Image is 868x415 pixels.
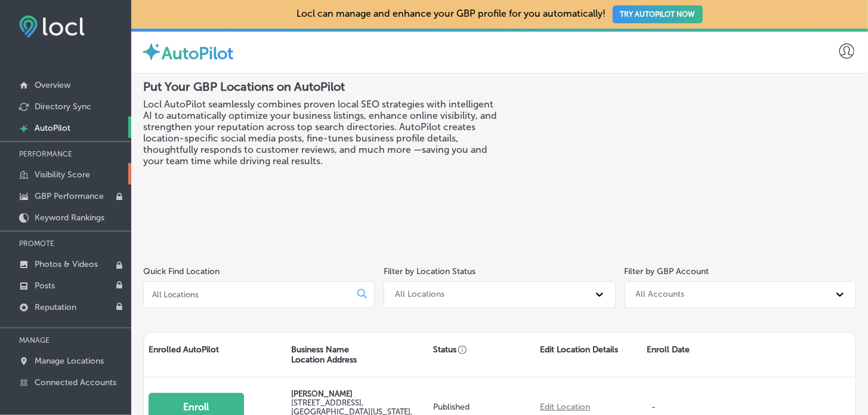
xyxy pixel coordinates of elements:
p: Overview [35,80,70,90]
p: Connected Accounts [35,377,116,388]
p: Visibility Score [35,170,90,180]
div: All Locations [395,290,444,300]
div: Enroll Date [642,333,749,377]
p: AutoPilot [35,123,70,133]
button: TRY AUTOPILOT NOW [613,5,703,23]
p: Manage Locations [35,356,104,366]
div: All Accounts [636,290,685,300]
a: Edit Location [540,402,590,412]
img: fda3e92497d09a02dc62c9cd864e3231.png [19,16,85,38]
p: Posts [35,281,55,291]
div: Business Name Location Address [286,333,429,377]
div: Edit Location Details [535,333,642,377]
h3: Locl AutoPilot seamlessly combines proven local SEO strategies with intelligent AI to automatical... [143,99,500,167]
label: Filter by GBP Account [625,266,709,276]
img: autopilot-icon [141,41,162,62]
p: Directory Sync [35,102,91,112]
iframe: Locl: AutoPilot Overview [571,79,856,240]
p: Reputation [35,302,76,312]
p: GBP Performance [35,191,104,201]
p: Published [433,402,530,412]
label: Quick Find Location [143,266,220,276]
label: AutoPilot [162,44,233,63]
div: Enrolled AutoPilot [144,333,286,377]
input: All Locations [151,289,348,300]
p: Photos & Videos [35,259,98,269]
div: Status [428,333,535,377]
h2: Put Your GBP Locations on AutoPilot [143,79,500,94]
label: Filter by Location Status [384,266,475,276]
p: Keyword Rankings [35,213,104,223]
p: [PERSON_NAME] [291,389,424,398]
